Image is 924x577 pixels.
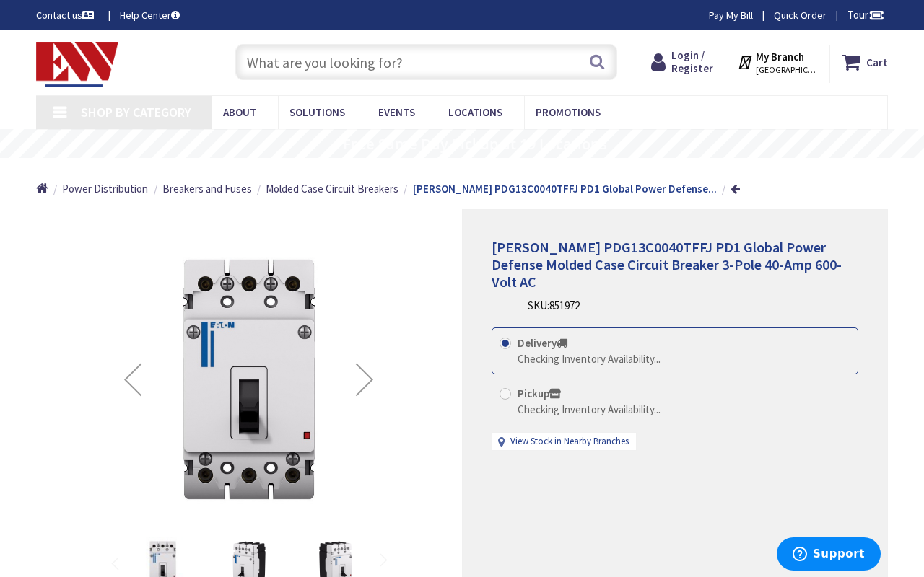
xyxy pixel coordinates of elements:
span: Locations [448,105,502,119]
strong: [PERSON_NAME] PDG13C0040TFFJ PD1 Global Power Defense... [413,182,717,195]
a: Login / Register [651,49,713,75]
a: Molded Case Circuit Breakers [266,181,398,196]
span: Breakers and Fuses [162,182,252,195]
img: Eaton PDG13C0040TFFJ PD1 Global Power Defense Molded Case Circuit Breaker 3-Pole 40-Amp 600-Volt AC [105,234,394,524]
span: Promotions [536,105,601,119]
strong: Delivery [518,336,567,350]
span: [PERSON_NAME] PDG13C0040TFFJ PD1 Global Power Defense Molded Case Circuit Breaker 3-Pole 40-Amp 6... [492,238,842,291]
a: Contact us [36,8,97,22]
span: [GEOGRAPHIC_DATA], [GEOGRAPHIC_DATA] [756,64,817,76]
a: Cart [842,49,888,75]
strong: Pickup [518,387,561,400]
a: View Stock in Nearby Branches [510,435,629,449]
strong: My Branch [756,50,804,63]
div: Previous [104,234,162,524]
span: Login / Register [671,48,713,75]
span: About [223,105,256,119]
iframe: Opens a widget where you can find more information [776,537,881,573]
strong: Cart [866,49,888,75]
span: Power Distribution [62,182,148,195]
div: Checking Inventory Availability... [518,402,661,417]
span: Shop By Category [81,104,191,120]
a: Quick Order [774,8,827,22]
rs-layer: Free Same Day Pickup at 19 Locations [343,136,607,152]
div: Next [336,234,393,524]
input: What are you looking for? [235,44,617,80]
a: Help Center [120,8,180,22]
img: Electrical Wholesalers, Inc. [36,42,118,87]
div: My Branch [GEOGRAPHIC_DATA], [GEOGRAPHIC_DATA] [737,49,817,75]
span: Molded Case Circuit Breakers [266,182,398,195]
span: Tour [847,8,884,22]
a: Breakers and Fuses [162,181,252,196]
div: SKU: [528,298,580,313]
a: Pay My Bill [709,8,753,22]
span: Solutions [289,105,345,119]
div: Checking Inventory Availability... [518,351,661,366]
span: Events [378,105,415,119]
span: 851972 [549,299,580,312]
a: Power Distribution [62,181,148,196]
